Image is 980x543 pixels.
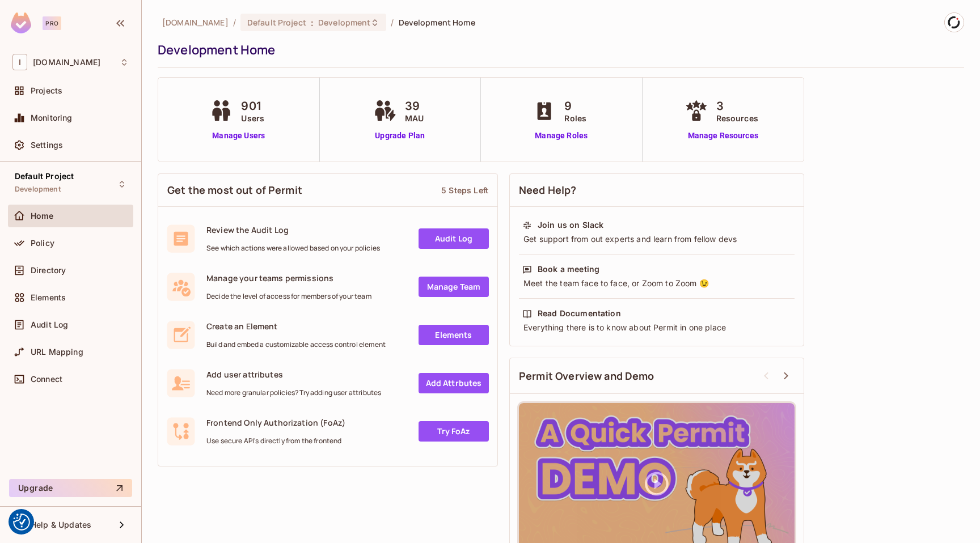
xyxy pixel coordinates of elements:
[318,17,370,28] span: Development
[716,112,758,124] span: Resources
[15,185,61,194] span: Development
[519,183,577,197] span: Need Help?
[206,224,380,235] span: Review the Audit Log
[31,375,62,384] span: Connect
[11,12,31,33] img: SReyMgAAAABJRU5ErkJggg==
[206,244,380,253] span: See which actions were allowed based on your policies
[310,18,314,27] span: :
[31,320,68,329] span: Audit Log
[13,514,30,531] button: Consent Preferences
[564,97,586,114] span: 9
[31,520,91,529] span: Help & Updates
[247,17,306,28] span: Default Project
[12,54,27,70] span: I
[522,322,791,333] div: Everything there is to know about Permit in one place
[33,58,100,67] span: Workspace: iofinnet.com
[399,17,475,28] span: Development Home
[206,321,386,332] span: Create an Element
[419,373,489,393] a: Add Attrbutes
[43,16,61,30] div: Pro
[31,86,62,95] span: Projects
[167,183,302,197] span: Get the most out of Permit
[522,278,791,289] div: Meet the team face to face, or Zoom to Zoom 😉
[9,479,132,497] button: Upgrade
[419,421,489,442] a: Try FoAz
[405,97,424,114] span: 39
[31,113,73,122] span: Monitoring
[241,97,264,114] span: 901
[538,308,621,319] div: Read Documentation
[15,172,74,181] span: Default Project
[233,17,236,28] li: /
[31,141,63,150] span: Settings
[530,130,592,142] a: Manage Roles
[206,273,371,283] span: Manage your teams permissions
[419,228,489,249] a: Audit Log
[206,388,381,397] span: Need more granular policies? Try adding user attributes
[31,266,66,275] span: Directory
[206,292,371,301] span: Decide the level of access for members of your team
[391,17,394,28] li: /
[564,112,586,124] span: Roles
[519,369,654,383] span: Permit Overview and Demo
[716,97,758,114] span: 3
[31,293,66,302] span: Elements
[682,130,764,142] a: Manage Resources
[371,130,429,142] a: Upgrade Plan
[419,325,489,345] a: Elements
[207,130,270,142] a: Manage Users
[538,264,599,275] div: Book a meeting
[31,239,54,248] span: Policy
[945,13,964,32] img: Ester Alvarez Feijoo
[31,211,54,220] span: Home
[241,112,264,124] span: Users
[206,369,381,380] span: Add user attributes
[13,514,30,531] img: Revisit consent button
[538,219,603,231] div: Join us on Slack
[206,340,386,349] span: Build and embed a customizable access control element
[405,112,424,124] span: MAU
[206,436,345,446] span: Use secure API's directly from the frontend
[419,277,489,297] a: Manage Team
[441,185,488,196] div: 5 Steps Left
[158,41,958,58] div: Development Home
[206,417,345,428] span: Frontend Only Authorization (FoAz)
[162,17,229,28] span: the active workspace
[31,347,83,357] span: URL Mapping
[522,234,791,245] div: Get support from out experts and learn from fellow devs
